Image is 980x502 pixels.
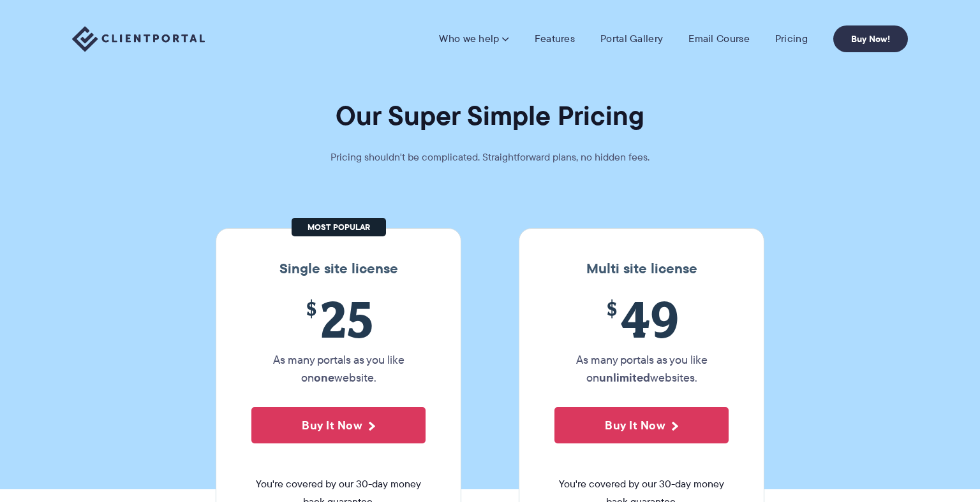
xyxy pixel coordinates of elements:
a: Portal Gallery [600,32,663,45]
a: Pricing [775,32,808,45]
a: Features [535,32,575,45]
h3: Multi site license [532,261,751,277]
p: Pricing shouldn't be complicated. Straightforward plans, no hidden fees. [299,148,681,166]
button: Buy It Now [554,407,729,443]
h3: Single site license [229,261,448,277]
strong: unlimited [599,369,650,386]
p: As many portals as you like on websites. [554,351,729,387]
p: As many portals as you like on website. [251,351,426,387]
a: Email Course [688,32,750,45]
strong: one [314,369,334,386]
span: 25 [251,290,426,348]
a: Who we help [439,32,509,45]
span: 49 [554,290,729,348]
button: Buy It Now [251,407,426,443]
a: Buy Now! [833,25,908,52]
